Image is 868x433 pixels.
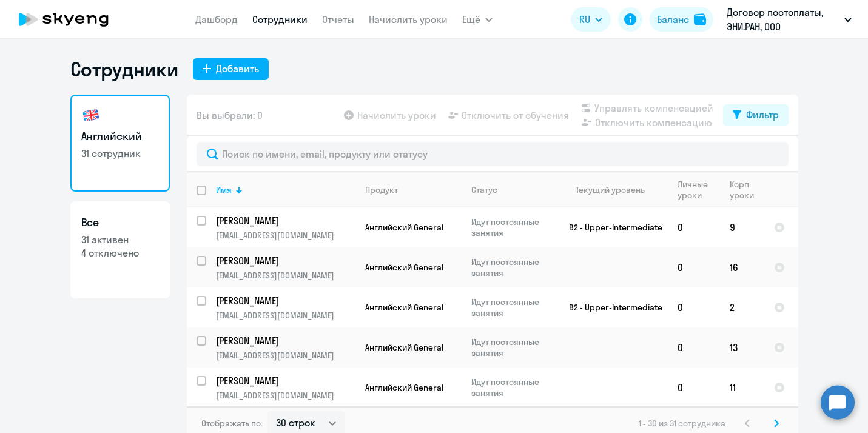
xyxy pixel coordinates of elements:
[365,342,443,353] span: Английский General
[216,334,355,347] a: [PERSON_NAME]
[579,12,590,27] span: RU
[639,418,725,429] span: 1 - 30 из 31 сотрудника
[746,107,779,122] div: Фильтр
[201,418,263,429] span: Отображать по:
[730,179,764,201] div: Корп. уроки
[471,216,554,238] p: Идут постоянные занятия
[195,13,238,25] a: Дашборд
[650,7,713,32] button: Балансbalance
[216,184,232,195] div: Имя
[727,5,839,34] p: Договор постоплаты, ЭНИ.РАН, ООО
[678,179,708,201] div: Личные уроки
[555,287,668,327] td: B2 - Upper-Intermediate
[81,215,159,230] h3: Все
[471,257,554,278] p: Идут постоянные занятия
[216,334,353,347] p: [PERSON_NAME]
[197,142,789,166] input: Поиск по имени, email, продукту или статусу
[471,377,554,398] p: Идут постоянные занятия
[70,57,178,81] h1: Сотрудники
[216,214,353,227] p: [PERSON_NAME]
[252,13,308,25] a: Сотрудники
[668,368,720,408] td: 0
[571,7,611,32] button: RU
[668,207,720,247] td: 0
[216,61,259,76] div: Добавить
[81,147,159,160] p: 31 сотрудник
[216,184,355,195] div: Имя
[70,95,170,192] a: Английский31 сотрудник
[216,214,355,227] a: [PERSON_NAME]
[730,179,754,201] div: Корп. уроки
[471,184,554,195] div: Статус
[216,294,353,307] p: [PERSON_NAME]
[668,287,720,327] td: 0
[365,222,443,233] span: Английский General
[365,302,443,313] span: Английский General
[216,254,355,267] a: [PERSON_NAME]
[668,247,720,287] td: 0
[720,287,764,327] td: 2
[576,184,645,195] div: Текущий уровень
[720,327,764,368] td: 13
[365,184,461,195] div: Продукт
[216,270,355,281] p: [EMAIL_ADDRESS][DOMAIN_NAME]
[720,368,764,408] td: 11
[365,262,443,273] span: Английский General
[81,233,159,246] p: 31 активен
[678,179,719,201] div: Личные уроки
[81,106,101,125] img: english
[471,337,554,358] p: Идут постоянные занятия
[216,390,355,401] p: [EMAIL_ADDRESS][DOMAIN_NAME]
[555,207,668,247] td: B2 - Upper-Intermediate
[216,374,353,388] p: [PERSON_NAME]
[216,254,353,267] p: [PERSON_NAME]
[462,7,493,32] button: Ещё
[81,246,159,260] p: 4 отключено
[471,184,497,195] div: Статус
[216,310,355,321] p: [EMAIL_ADDRESS][DOMAIN_NAME]
[369,13,448,25] a: Начислить уроки
[365,184,398,195] div: Продукт
[723,104,789,126] button: Фильтр
[216,350,355,361] p: [EMAIL_ADDRESS][DOMAIN_NAME]
[668,327,720,368] td: 0
[216,294,355,307] a: [PERSON_NAME]
[216,230,355,241] p: [EMAIL_ADDRESS][DOMAIN_NAME]
[471,297,554,318] p: Идут постоянные занятия
[720,207,764,247] td: 9
[721,5,858,34] button: Договор постоплаты, ЭНИ.РАН, ООО
[193,58,269,80] button: Добавить
[657,12,689,27] div: Баланс
[462,12,480,27] span: Ещё
[70,201,170,298] a: Все31 активен4 отключено
[197,108,263,123] span: Вы выбрали: 0
[720,247,764,287] td: 16
[322,13,354,25] a: Отчеты
[365,382,443,393] span: Английский General
[216,374,355,388] a: [PERSON_NAME]
[565,184,667,195] div: Текущий уровень
[694,13,706,25] img: balance
[81,129,159,144] h3: Английский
